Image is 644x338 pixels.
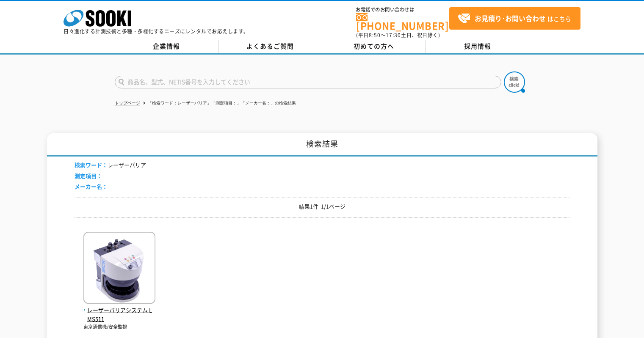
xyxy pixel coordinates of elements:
[356,13,449,30] a: [PHONE_NUMBER]
[83,306,155,324] span: レーザーバリアシステム LMS511
[475,13,546,23] strong: お見積り･お問い合わせ
[115,40,218,53] a: 企業情報
[141,99,296,108] li: 「検索ワード：レーザーバリア」「測定項目：」「メーカー名：」の検索結果
[75,182,108,190] span: メーカー名：
[75,161,146,170] li: レーザーバリア
[64,29,249,34] p: 日々進化する計測技術と多種・多様化するニーズにレンタルでお応えします。
[75,172,102,180] span: 測定項目：
[115,76,501,88] input: 商品名、型式、NETIS番号を入力してください
[83,297,155,323] a: レーザーバリアシステム LMS511
[458,12,571,25] span: はこちら
[369,31,381,39] span: 8:50
[218,40,322,53] a: よくあるご質問
[356,31,440,39] span: (平日 ～ 土日、祝日除く)
[449,7,580,30] a: お見積り･お問い合わせはこちら
[83,232,155,306] img: LMS511
[83,324,155,331] p: 東京通信機/安全監視
[354,41,394,51] span: 初めての方へ
[386,31,401,39] span: 17:30
[75,161,108,169] span: 検索ワード：
[356,7,449,12] span: お電話でのお問い合わせは
[322,40,426,53] a: 初めての方へ
[47,133,597,157] h1: 検索結果
[75,202,570,211] p: 結果1件 1/1ページ
[426,40,530,53] a: 採用情報
[115,101,140,105] a: トップページ
[504,71,525,93] img: btn_search.png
